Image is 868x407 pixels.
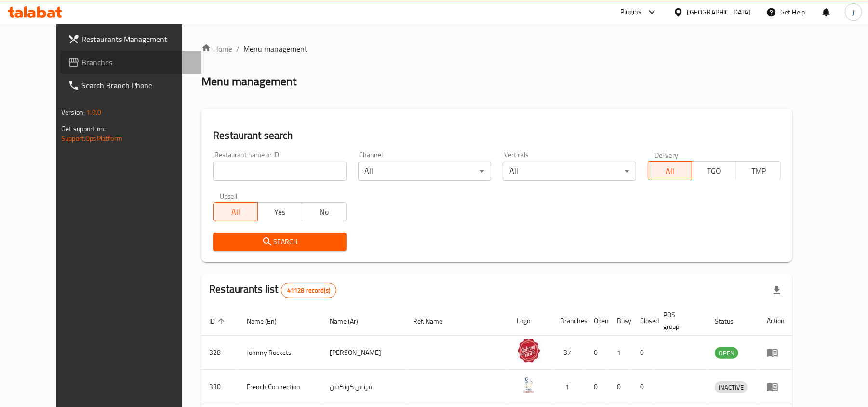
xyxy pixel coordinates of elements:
[302,202,347,221] button: No
[740,164,777,178] span: TMP
[217,205,254,219] span: All
[239,336,322,370] td: Johnny Rockets
[759,306,792,336] th: Action
[81,56,194,68] span: Branches
[696,164,733,178] span: TGO
[609,336,632,370] td: 1
[247,315,289,327] span: Name (En)
[853,7,854,17] span: j
[81,33,194,45] span: Restaurants Management
[517,373,541,397] img: French Connection
[509,306,552,336] th: Logo
[213,128,781,143] h2: Restaurant search
[243,43,307,54] span: Menu management
[517,339,541,363] img: Johnny Rockets
[552,370,586,404] td: 1
[239,370,322,404] td: French Connection
[60,27,201,51] a: Restaurants Management
[632,370,655,404] td: 0
[201,43,232,54] a: Home
[322,370,406,404] td: فرنش كونكشن
[552,306,586,336] th: Branches
[262,205,298,219] span: Yes
[767,381,785,393] div: Menu
[609,306,632,336] th: Busy
[586,306,609,336] th: Open
[715,348,738,359] span: OPEN
[209,282,336,298] h2: Restaurants list
[687,7,751,17] div: [GEOGRAPHIC_DATA]
[281,286,336,295] span: 41128 record(s)
[306,205,343,219] span: No
[736,161,781,180] button: TMP
[61,106,85,119] span: Version:
[220,192,238,199] label: Upsell
[552,336,586,370] td: 37
[654,151,679,158] label: Delivery
[61,132,122,145] a: Support.OpsPlatform
[330,315,371,327] span: Name (Ar)
[620,6,641,18] div: Plugins
[632,336,655,370] td: 0
[213,233,346,251] button: Search
[322,336,406,370] td: [PERSON_NAME]
[60,51,201,74] a: Branches
[609,370,632,404] td: 0
[648,161,693,180] button: All
[60,74,201,97] a: Search Branch Phone
[586,370,609,404] td: 0
[358,162,491,181] div: All
[201,74,296,89] h2: Menu management
[281,283,336,298] div: Total records count
[715,315,746,327] span: Status
[221,236,338,248] span: Search
[209,315,227,327] span: ID
[692,161,736,180] button: TGO
[213,162,346,181] input: Search for restaurant name or ID..
[586,336,609,370] td: 0
[201,43,792,54] nav: breadcrumb
[414,315,455,327] span: Ref. Name
[663,309,695,332] span: POS group
[236,43,240,54] li: /
[201,370,239,404] td: 330
[765,279,788,302] div: Export file
[201,336,239,370] td: 328
[213,202,258,221] button: All
[81,80,194,91] span: Search Branch Phone
[715,382,748,393] span: INACTIVE
[652,164,689,178] span: All
[767,347,785,358] div: Menu
[61,122,106,135] span: Get support on:
[86,106,101,119] span: 1.0.0
[257,202,302,221] button: Yes
[632,306,655,336] th: Closed
[503,162,636,181] div: All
